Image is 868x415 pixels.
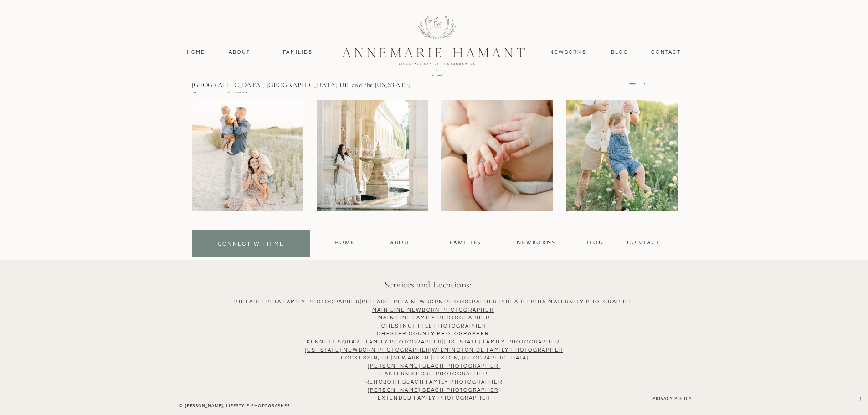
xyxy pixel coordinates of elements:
[183,48,210,56] a: Home
[585,239,602,249] a: blog
[378,315,490,320] a: Main Line Family PhotograPHER
[378,395,491,400] a: Extended Family PHotographer
[516,239,556,249] a: NEWBORNS
[204,277,652,293] h3: Services and Locations:
[234,299,360,304] a: Philadelphia Family Photographer
[444,339,560,344] a: [US_STATE] Family Photographer
[368,388,498,393] a: [PERSON_NAME] Beach PhotogRAPHER
[192,46,379,66] p: [PERSON_NAME]
[390,239,413,249] a: About
[305,348,430,353] a: [US_STATE] NEWBORN PHOTOGRAPHER
[307,339,442,344] a: Kennett Square Family PhotograPHER
[277,48,318,56] a: Families
[192,69,413,93] p: Family and newborn photographer serving joyful families in [GEOGRAPHIC_DATA], [GEOGRAPHIC_DATA] D...
[450,239,480,249] a: FAMILIES
[13,298,855,387] p: | | | | | |
[647,48,686,56] a: contact
[856,388,863,402] a: →
[334,239,354,249] a: Home
[377,331,489,336] a: Chester County PHOTOGRAPHER
[341,355,391,360] a: Hockessin, DE
[627,239,662,249] a: contact
[381,323,486,328] a: CHESTNUT HILL PHOTOGRAPHER
[393,355,431,360] a: Newark DE
[368,364,498,369] a: [PERSON_NAME] Beach Photographer
[433,355,529,360] a: Elkton, [GEOGRAPHIC_DATA]
[641,395,692,404] a: Privacy Policy
[372,307,494,313] a: MAIN LINE NEWBORN PHOTOGRAPHER
[194,240,308,250] a: connect with me
[362,299,498,304] a: Philadelphia NEWBORN PHOTOGRAPHER
[380,371,488,376] a: Eastern Shore Photographer
[226,48,253,56] a: About
[609,48,631,56] a: Blog
[365,379,503,384] a: ReHOBOTH BEACH FAMILY PHOTOGRAPHER
[432,348,563,353] a: Wilmington DE FAMILY PHOTOGRAPHER
[162,402,308,411] div: © [PERSON_NAME], Lifestyle PhotographER
[499,299,634,304] a: Philadelphia Maternity Photgrapher
[546,48,590,56] a: Newborns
